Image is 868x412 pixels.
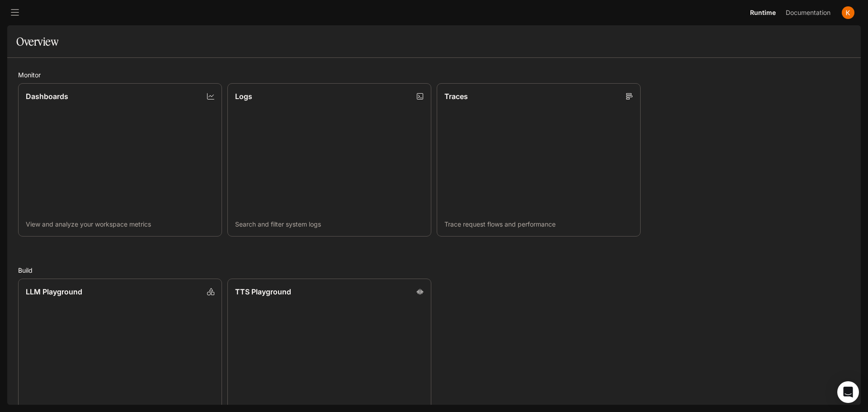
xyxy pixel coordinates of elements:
[18,265,850,275] h2: Build
[839,4,857,22] button: User avatar
[750,7,776,19] span: Runtime
[26,286,82,297] p: LLM Playground
[746,4,779,22] a: Runtime
[235,220,424,229] p: Search and filter system logs
[444,91,468,102] p: Traces
[18,70,850,80] h2: Monitor
[786,7,830,19] span: Documentation
[780,4,835,22] a: Documentation
[26,91,68,102] p: Dashboards
[227,83,431,236] a: LogsSearch and filter system logs
[235,286,291,297] p: TTS Playground
[16,33,58,51] h1: Overview
[235,91,252,102] p: Logs
[26,220,214,229] p: View and analyze your workspace metrics
[437,83,641,236] a: TracesTrace request flows and performance
[842,6,854,19] img: User avatar
[837,381,859,403] div: Open Intercom Messenger
[7,5,23,21] button: open drawer
[18,83,222,236] a: DashboardsView and analyze your workspace metrics
[444,220,633,229] p: Trace request flows and performance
